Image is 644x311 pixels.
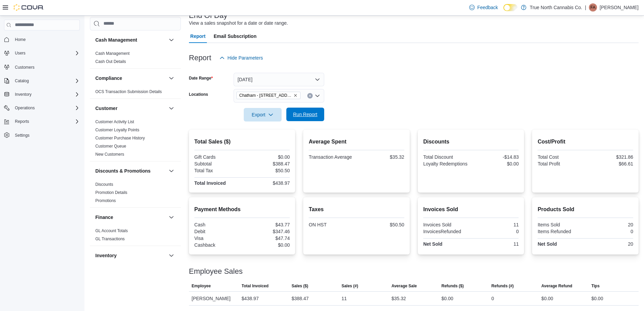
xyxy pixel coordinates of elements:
[591,3,596,12] span: FA
[1,103,82,113] button: Operations
[95,105,117,112] h3: Customer
[12,131,32,139] a: Settings
[15,133,29,138] span: Settings
[1,62,82,72] button: Customers
[1,35,82,44] button: Home
[423,205,519,214] h2: Invoices Sold
[243,229,290,234] div: $347.46
[194,154,241,160] div: Gift Cards
[530,3,582,12] p: True North Cannabis Co.
[95,37,166,43] button: Cash Management
[95,214,166,221] button: Finance
[391,294,406,303] div: $35.32
[492,283,514,289] span: Refunds (#)
[12,90,34,98] button: Inventory
[538,222,584,227] div: Items Sold
[358,154,404,160] div: $35.32
[192,283,211,289] span: Employee
[167,74,175,82] button: Compliance
[15,50,25,56] span: Users
[309,138,404,146] h2: Average Spent
[95,51,129,56] span: Cash Management
[167,213,175,221] button: Finance
[95,252,166,259] button: Inventory
[95,152,124,157] a: New Customers
[194,236,241,241] div: Visa
[95,119,134,124] a: Customer Activity List
[12,131,80,139] span: Settings
[472,222,519,227] div: 11
[95,135,145,141] span: Customer Purchase History
[95,190,127,195] a: Promotion Details
[1,130,82,140] button: Settings
[95,182,113,187] span: Discounts
[423,241,443,247] strong: Net Sold
[538,161,584,166] div: Total Profit
[589,3,597,12] div: Felicia-Ann Gagner
[503,4,518,11] input: Dark Mode
[541,294,553,303] div: $0.00
[423,161,470,166] div: Loyalty Redemptions
[15,119,29,124] span: Reports
[95,119,134,125] span: Customer Activity List
[189,20,288,27] div: View a sales snapshot for a date or date range.
[194,229,241,234] div: Debit
[194,161,241,166] div: Subtotal
[467,1,501,14] a: Feedback
[95,75,166,82] button: Compliance
[244,108,282,121] button: Export
[4,32,80,158] nav: Complex example
[190,29,206,43] span: Report
[538,138,633,146] h2: Cost/Profit
[243,161,290,166] div: $388.47
[591,283,599,289] span: Tips
[95,136,145,140] a: Customer Purchase History
[587,222,633,227] div: 20
[167,167,175,175] button: Discounts & Promotions
[95,228,128,233] a: GL Account Totals
[189,75,213,81] label: Date Range
[95,143,126,149] span: Customer Queue
[341,294,347,303] div: 11
[236,92,301,99] span: Chatham - 85 King St W
[309,154,355,160] div: Transaction Average
[95,236,125,242] span: GL Transactions
[472,229,519,234] div: 0
[472,154,519,160] div: -$14.83
[90,88,181,98] div: Compliance
[423,138,519,146] h2: Discounts
[248,108,278,121] span: Export
[194,180,226,186] strong: Total Invoiced
[309,205,404,214] h2: Taxes
[538,205,633,214] h2: Products Sold
[472,241,519,247] div: 11
[189,54,211,62] h3: Report
[587,154,633,160] div: $321.86
[423,222,470,227] div: Invoices Sold
[307,93,313,98] button: Clear input
[95,228,128,234] span: GL Account Totals
[15,37,26,42] span: Home
[95,252,117,259] h3: Inventory
[472,161,519,166] div: $0.00
[95,144,126,149] a: Customer Queue
[189,12,228,20] h3: End Of Day
[442,294,453,303] div: $0.00
[95,214,113,221] h3: Finance
[293,111,317,118] span: Run Report
[90,180,181,207] div: Discounts & Promotions
[12,49,28,57] button: Users
[95,152,124,157] span: New Customers
[358,222,404,227] div: $50.50
[391,283,417,289] span: Average Sale
[423,154,470,160] div: Total Discount
[95,237,125,241] a: GL Transactions
[12,36,28,44] a: Home
[423,229,470,234] div: InvoicesRefunded
[194,168,241,173] div: Total Tax
[492,294,494,303] div: 0
[477,4,498,11] span: Feedback
[293,93,297,97] button: Remove Chatham - 85 King St W from selection in this group
[587,229,633,234] div: 0
[541,283,572,289] span: Average Refund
